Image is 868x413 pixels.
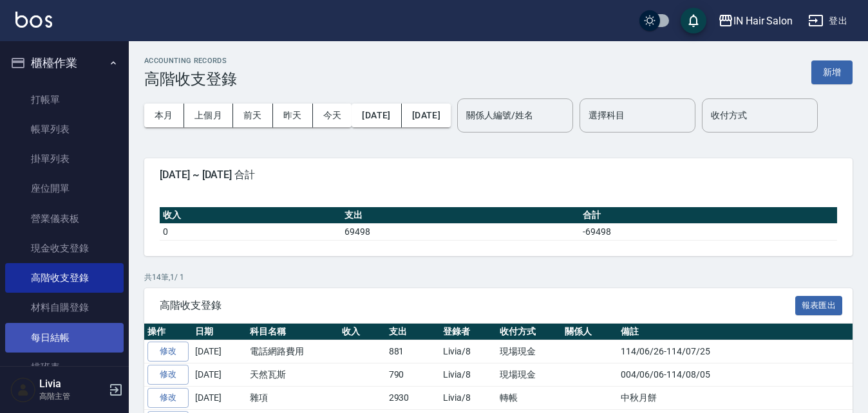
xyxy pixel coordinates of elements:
[5,46,124,80] button: 櫃檯作業
[233,104,273,127] button: 前天
[5,174,124,203] a: 座位開單
[5,263,124,293] a: 高階收支登錄
[160,223,341,240] td: 0
[681,8,706,33] button: save
[496,340,561,363] td: 現場現金
[733,13,793,29] div: IN Hair Salon
[440,386,496,409] td: Livia/8
[5,204,124,234] a: 營業儀表板
[580,223,837,240] td: -69498
[147,365,189,385] a: 修改
[339,324,386,340] th: 收入
[386,340,440,363] td: 881
[39,378,105,390] h5: Livia
[160,207,341,224] th: 收入
[496,324,561,340] th: 收付方式
[341,207,580,224] th: 支出
[10,377,36,403] img: Person
[144,104,184,127] button: 本月
[5,234,124,263] a: 現金收支登錄
[192,324,247,340] th: 日期
[5,353,124,382] a: 排班表
[144,271,853,283] p: 共 14 筆, 1 / 1
[386,363,440,387] td: 790
[313,104,352,127] button: 今天
[5,293,124,322] a: 材料自購登錄
[39,390,105,402] p: 高階主管
[15,12,52,28] img: Logo
[273,104,313,127] button: 昨天
[496,363,561,387] td: 現場現金
[580,207,837,224] th: 合計
[5,144,124,174] a: 掛單列表
[247,324,339,340] th: 科目名稱
[440,363,496,387] td: Livia/8
[160,169,837,181] span: [DATE] ~ [DATE] 合計
[811,66,853,78] a: 新增
[160,299,795,312] span: 高階收支登錄
[402,104,451,127] button: [DATE]
[386,324,440,340] th: 支出
[713,8,798,34] button: IN Hair Salon
[144,324,192,340] th: 操作
[5,115,124,144] a: 帳單列表
[192,386,247,409] td: [DATE]
[811,60,853,84] button: 新增
[144,57,237,65] h2: ACCOUNTING RECORDS
[795,296,843,316] button: 報表匯出
[496,386,561,409] td: 轉帳
[440,324,496,340] th: 登錄者
[341,223,580,240] td: 69498
[795,298,843,311] a: 報表匯出
[386,386,440,409] td: 2930
[5,323,124,353] a: 每日結帳
[147,388,189,408] a: 修改
[192,363,247,387] td: [DATE]
[184,104,233,127] button: 上個月
[5,85,124,115] a: 打帳單
[147,342,189,362] a: 修改
[247,363,339,387] td: 天然瓦斯
[247,386,339,409] td: 雜項
[561,324,618,340] th: 關係人
[803,9,853,33] button: 登出
[440,340,496,363] td: Livia/8
[192,340,247,363] td: [DATE]
[144,70,237,88] h3: 高階收支登錄
[352,104,401,127] button: [DATE]
[247,340,339,363] td: 電話網路費用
